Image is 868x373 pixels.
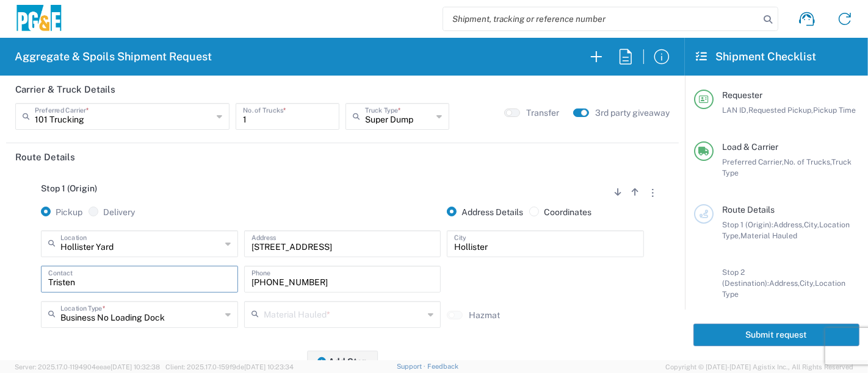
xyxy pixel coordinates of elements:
h2: Shipment Checklist [696,49,816,64]
span: Server: 2025.17.0-1194904eeae [15,363,160,371]
label: Transfer [526,107,560,118]
h2: Route Details [15,151,75,163]
a: Feedback [427,363,458,370]
button: Submit request [693,324,859,346]
span: Copyright © [DATE]-[DATE] Agistix Inc., All Rights Reserved [665,361,853,372]
button: Add Stop [307,350,378,373]
span: Stop 1 (Origin): [722,220,773,229]
span: Client: 2025.17.0-159f9de [165,363,294,371]
span: Pickup Time [813,105,856,115]
span: Stop 2 (Destination): [722,268,769,288]
span: City, [804,220,819,229]
span: Requested Pickup, [748,105,813,115]
label: Coordinates [529,207,591,218]
span: Stop 1 (Origin) [41,183,97,193]
img: pge [15,5,63,34]
h2: Carrier & Truck Details [15,83,115,96]
span: Requester [722,90,762,100]
span: [DATE] 10:32:38 [110,363,160,371]
span: No. of Trucks, [784,157,831,166]
span: Load & Carrier [722,142,778,152]
span: City, [800,279,815,288]
span: [DATE] 10:23:34 [244,363,294,371]
span: Route Details [722,205,775,215]
span: Preferred Carrier, [722,157,784,166]
h2: Aggregate & Spoils Shipment Request [15,49,212,64]
span: Material Hauled [740,231,797,240]
label: 3rd party giveaway [595,107,670,118]
input: Shipment, tracking or reference number [443,7,759,30]
span: Address, [769,279,800,288]
span: Address, [773,220,804,229]
span: LAN ID, [722,105,748,115]
label: Hazmat [469,310,500,321]
a: Support [397,363,427,370]
label: Address Details [447,207,523,218]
